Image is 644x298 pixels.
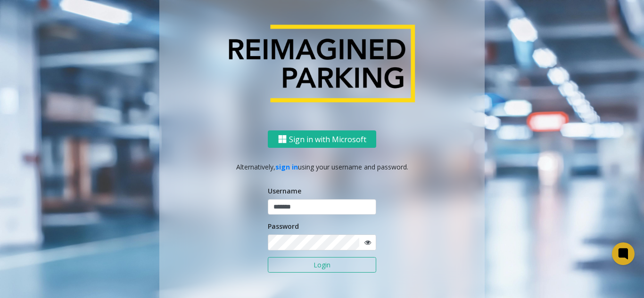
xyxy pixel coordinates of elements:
button: Sign in with Microsoft [268,130,376,148]
p: Alternatively, using your username and password. [169,162,475,172]
label: Password [268,221,299,231]
label: Username [268,186,301,196]
a: sign in [275,162,298,171]
button: Login [268,257,376,273]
